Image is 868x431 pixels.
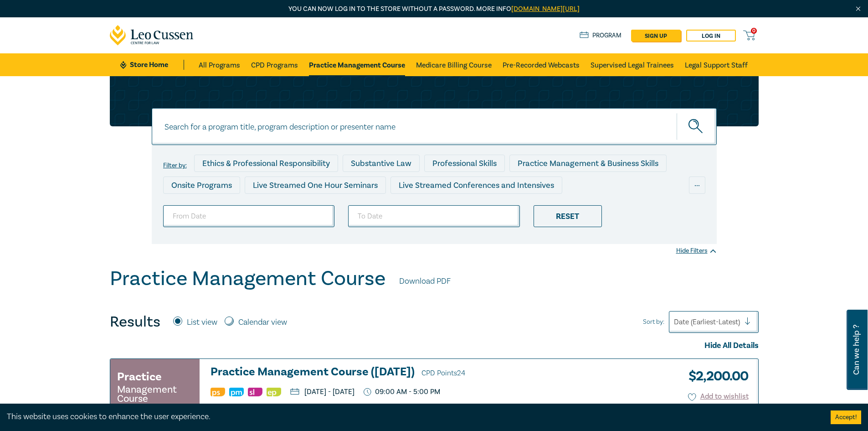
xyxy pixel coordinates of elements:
div: Professional Skills [424,155,505,172]
div: National Programs [526,198,610,216]
a: Store Home [120,60,184,70]
div: Live Streamed Conferences and Intensives [390,177,562,194]
a: Download PDF [399,275,451,287]
div: Practice Management & Business Skills [509,155,667,172]
div: Substantive Law [343,155,420,172]
a: Pre-Recorded Webcasts [503,53,580,76]
a: Legal Support Staff [685,53,748,76]
a: CPD Programs [251,53,298,76]
a: Log in [686,30,736,42]
img: Professional Skills [211,388,225,396]
small: Management Course [117,385,193,403]
div: Reset [534,205,602,227]
div: This website uses cookies to enhance the user experience. [7,411,817,423]
a: Practice Management Course [309,53,405,76]
a: Program [580,31,622,41]
span: Can we help ? [852,315,861,384]
img: Ethics & Professional Responsibility [267,388,281,396]
h4: Results [110,313,160,331]
div: ... [689,177,705,194]
input: Sort by [674,317,676,327]
div: Onsite Programs [163,177,240,194]
a: sign up [631,30,681,42]
a: Medicare Billing Course [416,53,492,76]
p: [DATE] - [DATE] [290,388,354,395]
span: CPD Points 24 [421,369,465,378]
a: All Programs [199,53,240,76]
input: From Date [163,205,335,227]
div: 10 CPD Point Packages [421,198,521,216]
button: Accept cookies [831,410,861,424]
a: [DOMAIN_NAME][URL] [511,5,580,13]
div: Hide All Details [110,340,759,352]
img: Substantive Law [248,388,262,396]
label: List view [187,317,217,328]
span: 0 [751,28,757,34]
a: Supervised Legal Trainees [591,53,674,76]
label: Filter by: [163,162,187,169]
h3: Practice [117,369,162,385]
label: Calendar view [238,317,287,328]
div: Live Streamed Practical Workshops [163,198,308,216]
p: 09:00 AM - 5:00 PM [364,388,441,396]
h3: Practice Management Course ([DATE]) [211,366,585,379]
img: Practice Management & Business Skills [229,388,244,396]
h3: $ 2,200.00 [682,366,749,387]
div: Live Streamed One Hour Seminars [245,177,386,194]
span: Sort by: [643,317,664,327]
div: Pre-Recorded Webcasts [312,198,417,216]
h1: Practice Management Course [110,267,385,291]
input: To Date [348,205,520,227]
p: You can now log in to the store without a password. More info [110,4,759,14]
div: Hide Filters [676,246,717,255]
img: Close [854,5,862,13]
button: Add to wishlist [688,391,749,402]
div: Ethics & Professional Responsibility [194,155,338,172]
a: Practice Management Course ([DATE]) CPD Points24 [211,366,585,379]
input: Search for a program title, program description or presenter name [152,108,717,145]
